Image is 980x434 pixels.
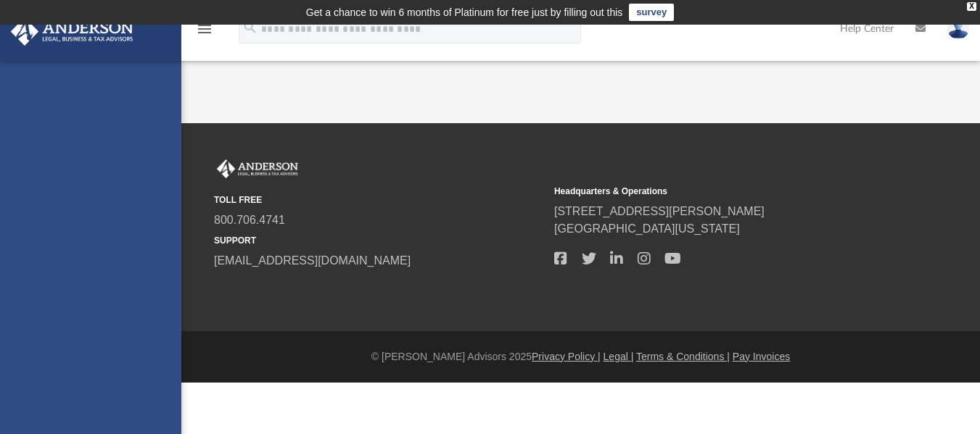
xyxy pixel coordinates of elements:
[947,18,969,39] img: User Pic
[196,20,213,38] i: menu
[214,214,285,226] a: 800.706.4741
[214,193,544,206] small: TOLL FREE
[214,234,544,247] small: SUPPORT
[967,2,976,11] div: close
[554,222,740,235] a: [GEOGRAPHIC_DATA][US_STATE]
[214,159,301,178] img: Anderson Advisors Platinum Portal
[7,17,138,46] img: Anderson Advisors Platinum Portal
[532,351,601,362] a: Privacy Policy |
[196,28,213,38] a: menu
[733,351,790,362] a: Pay Invoices
[181,349,980,364] div: © [PERSON_NAME] Advisors 2025
[214,254,411,267] a: [EMAIL_ADDRESS][DOMAIN_NAME]
[242,20,258,36] i: search
[629,4,674,21] a: survey
[306,4,623,21] div: Get a chance to win 6 months of Platinum for free just by filling out this
[604,351,634,362] a: Legal |
[554,185,884,198] small: Headquarters & Operations
[636,351,730,362] a: Terms & Conditions |
[554,205,765,217] a: [STREET_ADDRESS][PERSON_NAME]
